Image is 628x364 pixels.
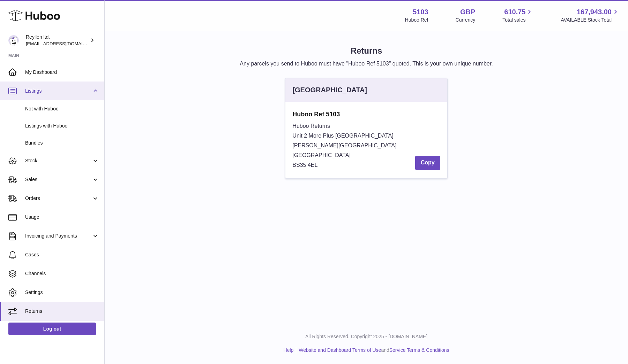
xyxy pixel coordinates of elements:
span: [EMAIL_ADDRESS][DOMAIN_NAME] [26,41,103,46]
p: Any parcels you send to Huboo must have "Huboo Ref 5103" quoted. This is your own unique number. [116,60,617,68]
div: [GEOGRAPHIC_DATA] [292,85,367,95]
span: 167,943.00 [577,7,612,17]
span: 610.75 [504,7,525,17]
span: AVAILABLE Stock Total [561,17,620,23]
strong: Huboo Ref 5103 [292,110,440,118]
span: Listings [25,88,92,94]
a: Service Terms & Conditions [389,347,449,353]
a: 167,943.00 AVAILABLE Stock Total [561,7,620,23]
img: reyllen@reyllen.com [8,35,19,46]
a: Log out [8,323,96,335]
span: [PERSON_NAME][GEOGRAPHIC_DATA] [292,142,396,148]
strong: 5103 [413,7,428,17]
a: 610.75 Total sales [502,7,533,23]
a: Website and Dashboard Terms of Use [299,347,381,353]
div: Currency [456,17,476,23]
li: and [296,347,449,354]
span: Cases [25,251,99,258]
span: Orders [25,195,92,202]
div: Huboo Ref [405,17,428,23]
span: BS35 4EL [292,162,317,168]
span: My Dashboard [25,69,99,76]
span: Not with Huboo [25,106,99,112]
span: Huboo Returns [292,123,330,129]
span: Stock [25,157,92,164]
p: All Rights Reserved. Copyright 2025 - [DOMAIN_NAME] [110,333,622,340]
strong: GBP [460,7,475,17]
button: Copy [415,156,440,170]
span: Returns [25,308,99,315]
span: Unit 2 More Plus [GEOGRAPHIC_DATA] [292,133,393,139]
span: Total sales [502,17,533,23]
h1: Returns [116,45,617,56]
span: Invoicing and Payments [25,233,92,239]
span: Listings with Huboo [25,123,99,129]
span: [GEOGRAPHIC_DATA] [292,152,351,158]
span: Settings [25,289,99,296]
span: Sales [25,176,92,183]
span: Channels [25,270,99,277]
a: Help [284,347,294,353]
div: Reyllen ltd. [26,34,89,47]
span: Bundles [25,140,99,146]
span: Usage [25,214,99,220]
